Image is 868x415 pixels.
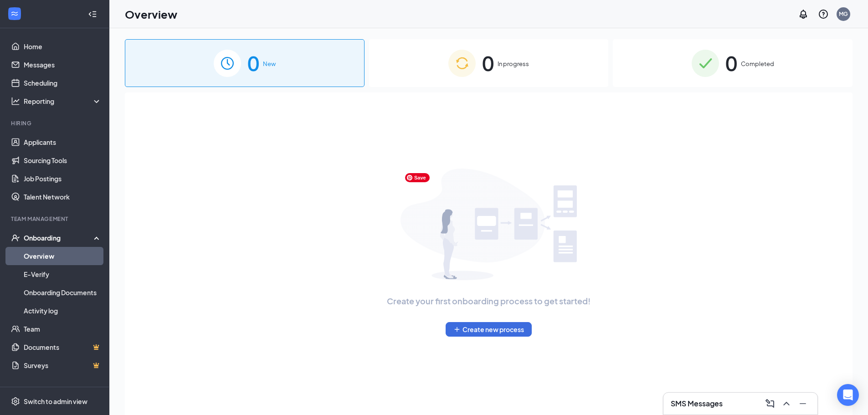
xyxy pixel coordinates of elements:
[24,74,102,92] a: Scheduling
[453,326,461,333] svg: Plus
[24,397,87,406] div: Switch to admin view
[24,283,102,302] a: Onboarding Documents
[247,47,259,79] span: 0
[765,398,776,409] svg: ComposeMessage
[24,97,102,106] div: Reporting
[405,173,430,182] span: Save
[10,9,19,18] svg: WorkstreamLogo
[387,295,591,307] span: Create your first onboarding process to get started!
[24,56,102,74] a: Messages
[24,247,102,265] a: Overview
[837,384,859,406] div: Open Intercom Messenger
[24,320,102,338] a: Team
[88,10,97,19] svg: Collapse
[11,397,20,406] svg: Settings
[263,59,276,68] span: New
[24,356,102,374] a: SurveysCrown
[779,396,794,411] button: ChevronUp
[839,10,848,18] div: MG
[24,169,102,188] a: Job Postings
[24,188,102,206] a: Talent Network
[797,398,808,409] svg: Minimize
[11,215,100,223] div: Team Management
[24,338,102,356] a: DocumentsCrown
[24,233,94,242] div: Onboarding
[24,265,102,283] a: E-Verify
[818,9,829,20] svg: QuestionInfo
[11,97,20,106] svg: Analysis
[24,302,102,320] a: Activity log
[446,322,532,337] button: PlusCreate new process
[482,47,494,79] span: 0
[24,151,102,169] a: Sourcing Tools
[798,9,809,20] svg: Notifications
[796,396,810,411] button: Minimize
[498,59,529,68] span: In progress
[24,37,102,56] a: Home
[781,398,792,409] svg: ChevronUp
[671,399,723,409] h3: SMS Messages
[24,133,102,151] a: Applicants
[725,47,737,79] span: 0
[741,59,774,68] span: Completed
[11,119,100,127] div: Hiring
[11,233,20,242] svg: UserCheck
[125,6,177,22] h1: Overview
[763,396,777,411] button: ComposeMessage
